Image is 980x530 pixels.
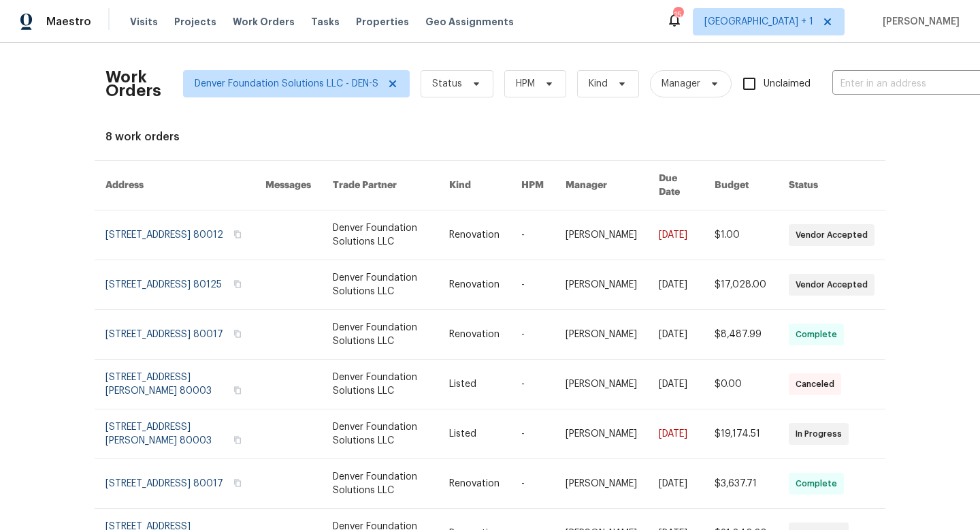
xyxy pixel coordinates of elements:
[130,15,158,29] span: Visits
[510,260,555,310] td: -
[438,310,510,360] td: Renovation
[231,278,244,290] button: Copy Address
[322,360,438,409] td: Denver Foundation Solutions LLC
[510,360,555,409] td: -
[95,161,255,211] th: Address
[589,77,608,91] span: Kind
[877,15,960,29] span: [PERSON_NAME]
[704,161,778,211] th: Budget
[322,310,438,360] td: Denver Foundation Solutions LLC
[46,15,91,29] span: Maestro
[555,211,648,260] td: [PERSON_NAME]
[174,15,216,29] span: Projects
[233,15,295,29] span: Work Orders
[105,130,875,144] div: 8 work orders
[510,161,555,211] th: HPM
[438,211,510,260] td: Renovation
[255,161,322,211] th: Messages
[231,477,244,489] button: Copy Address
[661,77,700,91] span: Manager
[510,409,555,459] td: -
[425,15,514,29] span: Geo Assignments
[356,15,409,29] span: Properties
[438,409,510,459] td: Listed
[555,161,648,211] th: Manager
[516,77,535,91] span: HPM
[438,360,510,409] td: Listed
[832,74,968,95] input: Enter in an address
[648,161,704,211] th: Due Date
[231,328,244,340] button: Copy Address
[438,161,510,211] th: Kind
[778,161,885,211] th: Status
[438,260,510,310] td: Renovation
[555,260,648,310] td: [PERSON_NAME]
[195,77,378,91] span: Denver Foundation Solutions LLC - DEN-S
[231,228,244,240] button: Copy Address
[322,459,438,509] td: Denver Foundation Solutions LLC
[764,77,811,91] span: Unclaimed
[322,260,438,310] td: Denver Foundation Solutions LLC
[322,161,438,211] th: Trade Partner
[432,77,462,91] span: Status
[555,360,648,409] td: [PERSON_NAME]
[555,459,648,509] td: [PERSON_NAME]
[555,409,648,459] td: [PERSON_NAME]
[510,211,555,260] td: -
[322,211,438,260] td: Denver Foundation Solutions LLC
[510,310,555,360] td: -
[438,459,510,509] td: Renovation
[704,15,813,29] span: [GEOGRAPHIC_DATA] + 1
[311,17,340,27] span: Tasks
[231,384,244,396] button: Copy Address
[673,8,683,22] div: 15
[105,70,161,97] h2: Work Orders
[322,409,438,459] td: Denver Foundation Solutions LLC
[231,434,244,446] button: Copy Address
[510,459,555,509] td: -
[555,310,648,360] td: [PERSON_NAME]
